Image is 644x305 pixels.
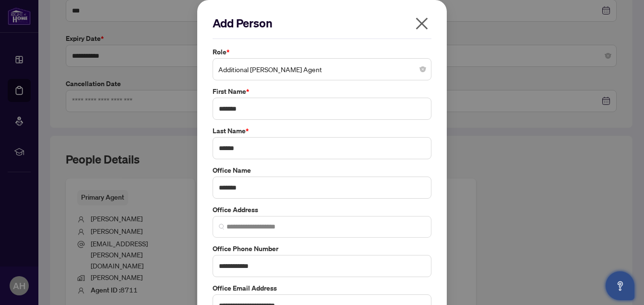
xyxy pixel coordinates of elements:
[213,47,431,57] label: Role
[414,16,429,31] span: close
[213,86,431,97] label: First Name
[218,60,426,78] span: Additional RAHR Agent
[213,283,431,293] label: Office Email Address
[213,126,431,136] label: Last Name
[606,271,634,300] button: Open asap
[213,204,431,215] label: Office Address
[219,224,225,229] img: search_icon
[213,165,431,176] label: Office Name
[213,15,431,31] h2: Add Person
[213,243,431,254] label: Office Phone Number
[420,66,426,72] span: close-circle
